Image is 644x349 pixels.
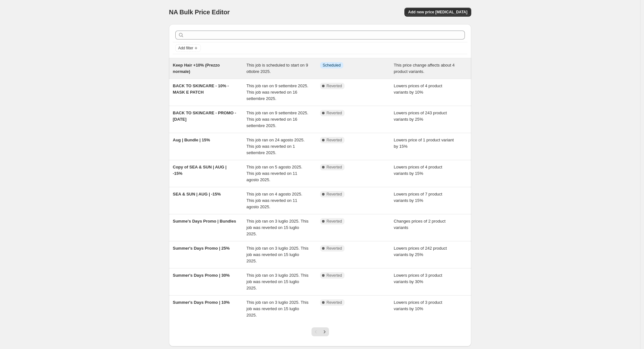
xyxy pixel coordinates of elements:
span: Lowers prices of 3 product variants by 30% [394,273,442,284]
span: Summer's Days Promo | 25% [173,246,230,251]
span: Lowers prices of 242 product variants by 25% [394,246,447,257]
span: BACK TO SKINCARE - PROMO - [DATE] [173,110,236,122]
span: Reverted [326,165,342,170]
span: Reverted [326,138,342,143]
span: Summer's Days Promo | 10% [173,300,230,305]
button: Next [320,327,329,336]
span: Lowers prices of 3 product variants by 10% [394,300,442,311]
span: Copy of SEA & SUN | AUG | -15% [173,165,227,176]
span: This job is scheduled to start on 9 ottobre 2025. [247,63,308,74]
span: NA Bulk Price Editor [169,9,230,16]
span: Summer's Days Promo | 30% [173,273,230,278]
span: Reverted [326,246,342,251]
button: Add new price [MEDICAL_DATA] [404,8,471,17]
span: This job ran on 3 luglio 2025. This job was reverted on 15 luglio 2025. [247,273,309,290]
span: Reverted [326,83,342,89]
span: This job ran on 9 settembre 2025. This job was reverted on 16 settembre 2025. [247,83,308,101]
span: Reverted [326,110,342,116]
span: SEA & SUN | AUG | -15% [173,192,221,196]
span: This job ran on 24 agosto 2025. This job was reverted on 1 settembre 2025. [247,138,305,155]
button: Add filter [175,44,201,52]
span: This job ran on 3 luglio 2025. This job was reverted on 15 luglio 2025. [247,219,309,236]
span: Reverted [326,273,342,278]
span: Lowers price of 1 product variant by 15% [394,138,454,149]
span: Lowers prices of 4 product variants by 15% [394,165,442,176]
span: Reverted [326,300,342,305]
span: Add new price [MEDICAL_DATA] [408,10,467,15]
span: This job ran on 3 luglio 2025. This job was reverted on 15 luglio 2025. [247,300,309,317]
span: BACK TO SKINCARE - 10% - MASK E PATCH [173,83,229,95]
span: Reverted [326,219,342,224]
span: Reverted [326,192,342,197]
span: Changes prices of 2 product variants [394,219,446,230]
span: Scheduled [323,63,341,68]
span: Summe's Days Promo | Bundles [173,219,236,224]
span: This job ran on 9 settembre 2025. This job was reverted on 16 settembre 2025. [247,110,308,128]
span: Add filter [178,46,193,51]
span: Lowers prices of 7 product variants by 15% [394,192,442,203]
span: This price change affects about 4 product variants. [394,63,455,74]
span: Lowers prices of 4 product variants by 10% [394,83,442,95]
span: This job ran on 5 agosto 2025. This job was reverted on 11 agosto 2025. [247,165,303,182]
span: This job ran on 3 luglio 2025. This job was reverted on 15 luglio 2025. [247,246,309,263]
span: This job ran on 4 agosto 2025. This job was reverted on 11 agosto 2025. [247,192,303,209]
span: Keep Hair +10% (Prezzo normale) [173,63,220,74]
span: Lowers prices of 243 product variants by 25% [394,110,447,122]
nav: Pagination [311,327,329,336]
span: Aug | Bundle | 15% [173,138,210,142]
